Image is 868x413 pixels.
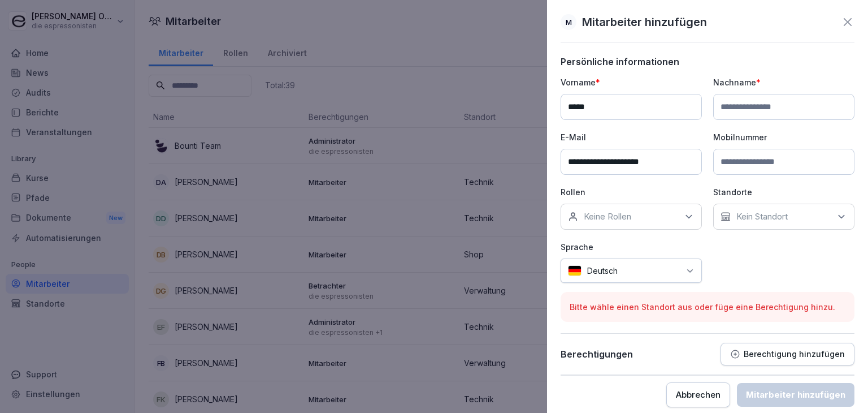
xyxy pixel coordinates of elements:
p: Berechtigung hinzufügen [744,350,845,359]
p: Bitte wähle einen Standort aus oder füge eine Berechtigung hinzu. [570,301,845,313]
img: de.svg [568,265,581,276]
button: Berechtigung hinzufügen [721,343,854,365]
p: Keine Rollen [584,211,631,222]
div: Mitarbeiter hinzufügen [746,389,845,401]
div: M [561,14,576,30]
p: Mobilnummer [713,131,854,143]
p: Vorname [561,76,702,88]
p: Berechtigungen [561,349,633,360]
button: Mitarbeiter hinzufügen [737,383,854,407]
p: E-Mail [561,131,702,143]
p: Persönliche informationen [561,56,854,67]
p: Sprache [561,241,702,253]
div: Deutsch [561,259,702,283]
button: Abbrechen [666,382,730,407]
p: Rollen [561,186,702,198]
p: Nachname [713,76,854,88]
p: Standorte [713,186,854,198]
p: Kein Standort [736,211,788,222]
div: Abbrechen [676,389,721,401]
p: Mitarbeiter hinzufügen [582,14,707,31]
